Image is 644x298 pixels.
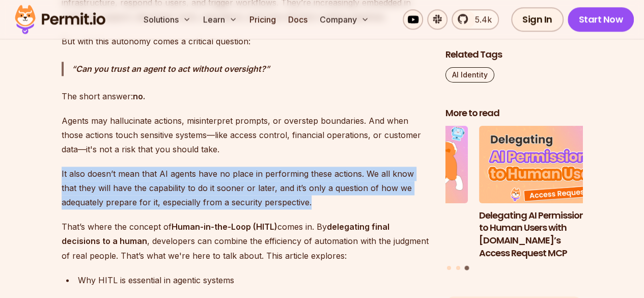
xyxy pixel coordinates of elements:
[479,126,617,204] img: Delegating AI Permissions to Human Users with Permit.io’s Access Request MCP
[331,209,468,235] h3: Why JWTs Can’t Handle AI Agent Access
[445,49,583,62] h2: Related Tags
[469,13,492,25] span: 5.4k
[139,9,195,30] button: Solutions
[479,209,617,260] h3: Delegating AI Permissions to Human Users with [DOMAIN_NAME]’s Access Request MCP
[284,9,312,30] a: Docs
[445,107,583,120] h2: More to read
[62,34,429,48] p: But with this autonomy comes a critical question:
[456,266,460,270] button: Go to slide 2
[452,9,499,30] a: 5.4k
[78,273,429,287] div: Why HITL is essential in agentic systems
[76,64,266,74] strong: Can you trust an agent to act without oversight?
[479,126,617,260] li: 3 of 3
[245,9,280,30] a: Pricing
[62,89,429,103] p: The short answer:
[445,68,494,83] a: AI Identity
[62,114,429,156] p: Agents may hallucinate actions, misinterpret prompts, or overstep boundaries. And when those acti...
[62,222,389,246] strong: delegating final decisions to a human
[465,266,469,271] button: Go to slide 3
[331,126,468,204] img: Why JWTs Can’t Handle AI Agent Access
[62,220,429,262] p: That’s where the concept of comes in. By , developers can combine the efficiency of automation wi...
[331,126,468,260] li: 2 of 3
[172,222,277,232] strong: Human-in-the-Loop (HITL)
[479,126,617,260] a: Delegating AI Permissions to Human Users with Permit.io’s Access Request MCPDelegating AI Permiss...
[316,9,373,30] button: Company
[445,126,583,273] div: Posts
[511,7,564,32] a: Sign In
[447,266,451,270] button: Go to slide 1
[568,7,634,32] a: Start Now
[62,167,429,209] p: It also doesn’t mean that AI agents have no place in performing these actions. We all know that t...
[199,9,241,30] button: Learn
[10,2,110,37] img: Permit logo
[133,91,145,101] strong: no.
